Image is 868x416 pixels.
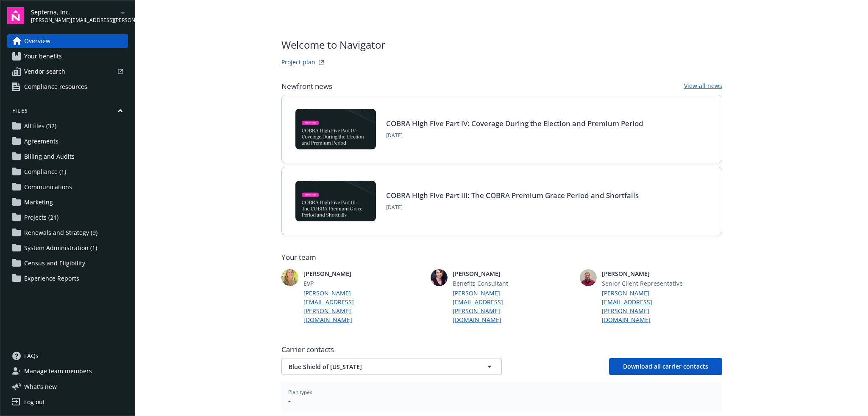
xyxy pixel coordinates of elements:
a: Agreements [7,135,128,148]
a: arrowDropDown [118,8,128,18]
a: FAQs [7,349,128,363]
a: Compliance (1) [7,165,128,179]
span: - [288,396,715,405]
a: Communications [7,180,128,194]
a: [PERSON_NAME][EMAIL_ADDRESS][PERSON_NAME][DOMAIN_NAME] [303,289,387,324]
span: [PERSON_NAME] [453,269,536,278]
span: Septerna, Inc. [31,8,118,17]
button: What's new [7,382,70,391]
button: Files [7,107,128,118]
span: Plan types [288,388,715,396]
span: Agreements [24,135,58,148]
a: System Administration (1) [7,241,128,255]
span: Billing and Audits [24,150,75,163]
a: Experience Reports [7,272,128,285]
span: Renewals and Strategy (9) [24,226,97,240]
button: Blue Shield of [US_STATE] [281,358,502,375]
span: Census and Eligibility [24,256,85,270]
span: [DATE] [386,132,643,139]
img: photo [431,269,448,286]
a: Project plan [281,58,315,68]
a: Census and Eligibility [7,256,128,270]
a: [PERSON_NAME][EMAIL_ADDRESS][PERSON_NAME][DOMAIN_NAME] [453,289,536,324]
img: BLOG-Card Image - Compliance - COBRA High Five Pt 3 - 09-03-25.jpg [295,181,376,221]
button: Download all carrier contacts [609,358,722,375]
a: [PERSON_NAME][EMAIL_ADDRESS][PERSON_NAME][DOMAIN_NAME] [602,289,685,324]
div: Log out [24,395,45,409]
span: Compliance (1) [24,165,66,179]
span: [PERSON_NAME] [303,269,387,278]
a: Projects (21) [7,211,128,224]
span: Projects (21) [24,211,58,224]
span: Benefits Consultant [453,279,536,288]
span: [PERSON_NAME] [602,269,685,278]
span: Your benefits [24,50,62,63]
span: Senior Client Representative [602,279,685,288]
img: photo [580,269,597,286]
a: All files (32) [7,119,128,133]
span: Marketing [24,196,53,209]
span: [PERSON_NAME][EMAIL_ADDRESS][PERSON_NAME][DOMAIN_NAME] [31,17,118,24]
a: Manage team members [7,364,128,378]
img: BLOG-Card Image - Compliance - COBRA High Five Pt 4 - 09-04-25.jpg [295,109,376,149]
a: Compliance resources [7,80,128,94]
span: What ' s new [24,382,57,391]
a: Renewals and Strategy (9) [7,226,128,240]
a: COBRA High Five Part IV: Coverage During the Election and Premium Period [386,118,643,128]
span: FAQs [24,349,39,363]
a: Vendor search [7,65,128,78]
span: EVP [303,279,387,288]
span: System Administration (1) [24,241,97,255]
a: View all news [684,81,722,91]
span: Your team [281,252,722,262]
span: Welcome to Navigator [281,37,385,52]
span: Overview [24,34,50,48]
span: Carrier contacts [281,344,722,355]
span: Compliance resources [24,80,87,94]
img: photo [281,269,298,286]
span: All files (32) [24,119,56,133]
span: Download all carrier contacts [623,362,708,370]
span: Blue Shield of [US_STATE] [289,362,465,371]
a: projectPlanWebsite [316,58,326,68]
a: COBRA High Five Part III: The COBRA Premium Grace Period and Shortfalls [386,190,639,200]
span: Vendor search [24,65,65,78]
span: [DATE] [386,204,639,211]
a: Your benefits [7,50,128,63]
span: Communications [24,180,72,194]
span: Newfront news [281,81,332,91]
button: Septerna, Inc.[PERSON_NAME][EMAIL_ADDRESS][PERSON_NAME][DOMAIN_NAME]arrowDropDown [31,7,128,24]
a: Billing and Audits [7,150,128,163]
span: Manage team members [24,364,92,378]
img: navigator-logo.svg [7,7,24,24]
span: Experience Reports [24,272,79,285]
a: Marketing [7,196,128,209]
a: Overview [7,34,128,48]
